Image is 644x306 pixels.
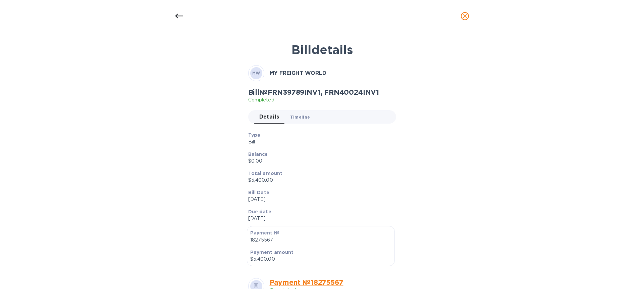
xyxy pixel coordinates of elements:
[250,250,294,255] b: Payment amount
[248,190,269,195] b: Bill Date
[248,209,271,214] b: Due date
[270,70,326,76] b: MY FREIGHT WORLD
[248,215,391,222] p: [DATE]
[248,151,268,157] b: Balance
[252,71,260,76] b: MW
[291,42,353,57] b: Bill details
[250,236,391,244] p: 18275567
[270,278,343,287] a: Payment № 18275567
[250,230,279,235] b: Payment №
[290,114,310,121] span: Timeline
[248,177,391,184] p: $5,400.00
[250,256,391,263] p: $5,400.00
[270,287,343,294] p: Completed
[248,171,283,176] b: Total amount
[248,138,391,145] p: Bill
[248,158,391,165] p: $0.00
[248,132,261,138] b: Type
[248,96,379,103] p: Completed
[457,8,473,24] button: close
[248,88,379,96] h2: Bill № FRN39789INV1, FRN40024INV1
[259,112,279,122] span: Details
[248,196,391,203] p: [DATE]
